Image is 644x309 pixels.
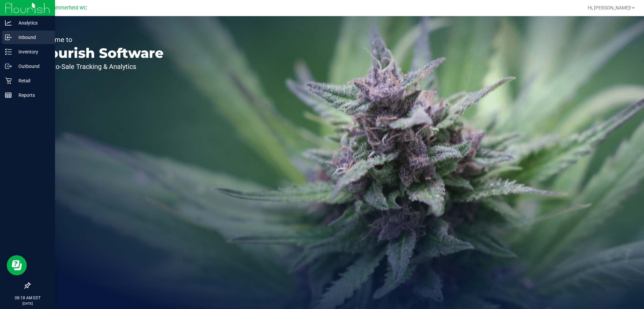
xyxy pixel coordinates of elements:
[5,20,12,26] inline-svg: Analytics
[588,5,631,10] span: Hi, [PERSON_NAME]!
[3,295,52,301] p: 08:18 AM EDT
[7,255,27,275] iframe: Resource center
[12,33,52,41] p: Inbound
[36,36,164,43] p: Welcome to
[12,77,52,85] p: Retail
[36,46,164,60] p: Flourish Software
[50,5,87,11] span: Summerfield WC
[12,19,52,27] p: Analytics
[12,48,52,56] p: Inventory
[3,301,52,306] p: [DATE]
[36,63,164,70] p: Seed-to-Sale Tracking & Analytics
[5,48,12,55] inline-svg: Inventory
[5,63,12,70] inline-svg: Outbound
[12,91,52,99] p: Reports
[5,34,12,41] inline-svg: Inbound
[5,77,12,84] inline-svg: Retail
[12,62,52,70] p: Outbound
[5,92,12,99] inline-svg: Reports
